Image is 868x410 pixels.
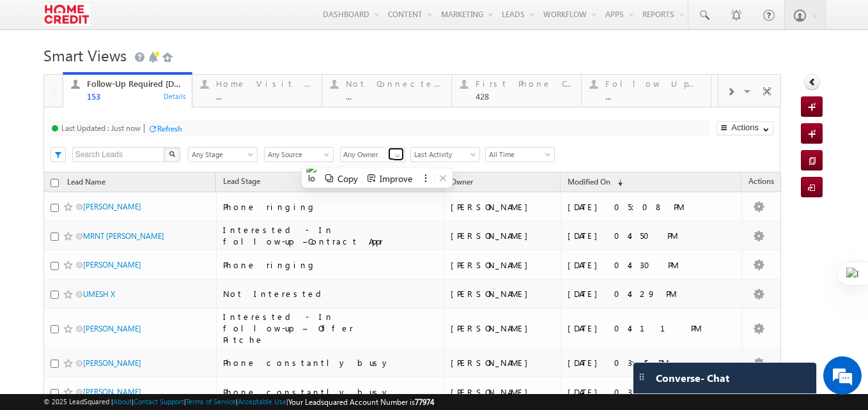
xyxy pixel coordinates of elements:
[17,118,233,308] textarea: Type your message and click 'Submit'
[186,397,236,406] a: Terms of Service
[410,376,525,387] div: Rakesh X
[43,396,434,408] span: © 2025 LeadSquared | | | | |
[346,79,444,89] div: Not Connected Active Leads
[223,201,294,213] div: 0
[189,149,253,160] span: Any Stage
[538,346,714,358] div: [DATE] 12:33 PM
[223,201,399,213] div: Phone ringing
[223,230,294,241] div: 0
[538,201,714,213] div: [DATE] 12:33 PM
[322,75,452,107] a: Not Connected Active Leads...
[188,147,258,162] a: Any Stage
[157,124,182,133] div: Refresh
[451,323,555,334] div: [PERSON_NAME]
[223,259,294,271] div: 0
[87,91,185,101] div: 153
[306,259,398,271] div: Prospect
[410,177,433,186] span: Owner
[83,347,132,357] a: GYAN DEEPAK
[411,149,476,160] span: Last Activity
[187,319,232,336] em: Submit
[238,397,286,406] a: Acceptable Use
[451,357,555,368] div: [PERSON_NAME]
[83,231,164,241] a: MRNT [PERSON_NAME]
[410,346,525,358] div: Rakesh X
[605,79,703,89] div: Follow Up: Offer Pitched
[134,397,184,406] a: Contact Support
[83,376,117,386] a: PANKAJ X
[288,397,434,407] span: Your Leadsquared Account Number is
[410,259,525,271] div: Rakesh X
[66,67,215,84] div: Leave a message
[83,231,141,241] a: [PERSON_NAME]
[216,91,314,101] div: ...
[451,230,555,241] div: [PERSON_NAME]
[192,75,322,107] a: Home Visit Scheduled [DATE]...
[538,230,714,241] div: [DATE] 12:33 PM
[581,75,711,107] a: Follow Up: Offer Pitched...
[306,288,398,300] div: Prospect
[742,174,780,191] span: Actions
[87,91,185,101] div: ...
[568,230,736,241] div: [DATE] 04:50 PM
[43,45,127,65] span: Smart Views
[61,175,112,192] a: Lead Name
[346,91,444,101] div: ...
[410,147,480,162] a: Last Activity
[217,174,267,191] a: Lead Stage
[50,179,59,187] input: Check all records
[210,6,240,37] div: Minimize live chat window
[340,146,404,162] div: Owner Filter
[538,177,581,186] span: Modified On
[72,147,165,162] input: Search Leads
[485,147,555,162] a: All Time
[538,317,714,329] div: [DATE] 12:33 PM
[388,148,404,160] a: Show All Items
[451,177,473,186] span: Owner
[306,230,398,241] div: Prospect
[83,202,141,211] a: [PERSON_NAME]
[264,146,334,162] div: Lead Source Filter
[568,288,736,300] div: [DATE] 04:29 PM
[451,72,582,108] a: First Phone Call Pending Leads428Details
[583,178,593,188] span: (sorted descending)
[83,387,141,397] a: [PERSON_NAME]
[223,176,260,186] span: Lead Score
[476,91,573,101] div: 428
[306,317,398,329] div: Prospect
[169,151,175,157] img: Search
[223,376,294,387] div: 0
[188,146,258,162] div: Lead Stage Filter
[265,149,329,160] span: Any Source
[415,397,434,407] span: 77974
[612,178,623,188] span: (sorted descending)
[568,201,736,213] div: [DATE] 05:08 PM
[223,259,399,271] div: Phone ringing
[216,79,314,89] div: Home Visit Scheduled [DATE]
[306,346,398,358] div: Prospect
[486,149,550,160] span: All Time
[451,386,555,398] div: [PERSON_NAME]
[568,386,736,398] div: [DATE] 03:44 PM
[656,372,729,384] span: Converse - Chat
[113,397,132,406] a: About
[717,121,773,135] button: Actions
[264,147,334,162] a: Any Source
[223,386,399,398] div: Phone constantly busy
[223,288,399,300] div: Not Interested
[568,357,736,368] div: [DATE] 03:45 PM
